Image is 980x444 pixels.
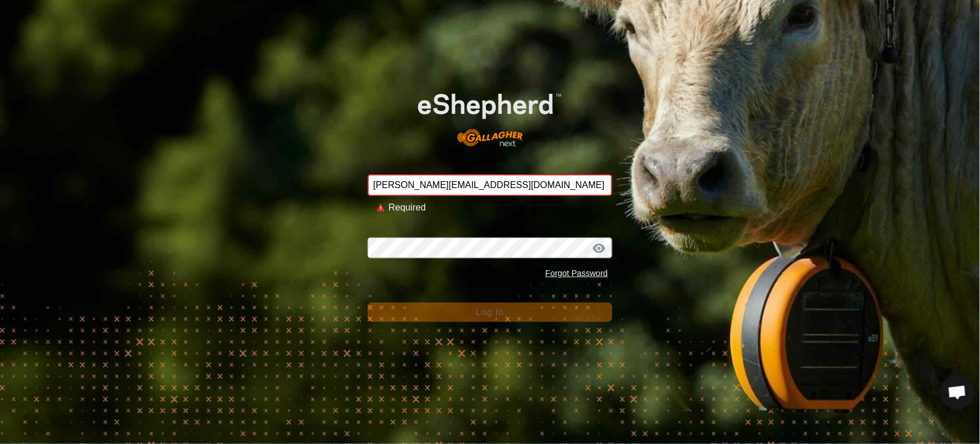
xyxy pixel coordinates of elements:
[392,73,588,156] img: E-shepherd Logo
[545,269,608,278] a: Forgot Password
[940,375,975,409] div: Open chat
[368,174,613,196] input: Email Address
[368,303,613,322] button: Log In
[389,201,604,215] div: Required
[476,307,504,317] span: Log In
